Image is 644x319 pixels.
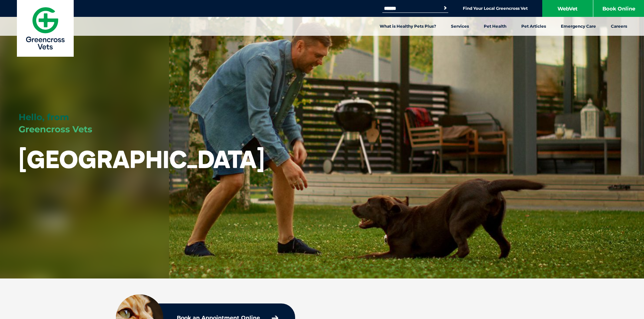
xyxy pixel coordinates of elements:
a: Services [444,17,476,36]
button: Search [442,5,449,11]
span: Hello, from [19,112,69,123]
a: Find Your Local Greencross Vet [463,6,528,11]
a: Careers [603,17,635,36]
span: Greencross Vets [19,124,92,135]
a: Emergency Care [553,17,603,36]
h1: [GEOGRAPHIC_DATA] [19,146,265,172]
a: Pet Health [476,17,514,36]
a: Pet Articles [514,17,553,36]
a: What is Healthy Pets Plus? [372,17,444,36]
